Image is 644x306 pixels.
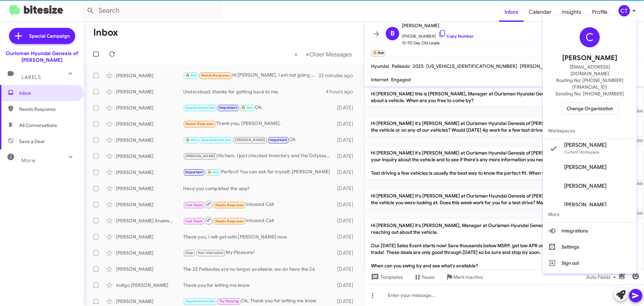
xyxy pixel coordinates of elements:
span: [PERSON_NAME] [564,183,606,189]
span: Change Organization [567,103,613,114]
span: [PERSON_NAME] [562,53,617,63]
button: Settings [543,239,637,255]
div: C [580,27,600,47]
button: Change Organization [561,102,619,115]
span: [PERSON_NAME] [564,202,606,208]
button: Integrations [543,223,637,239]
span: [EMAIL_ADDRESS][DOMAIN_NAME] [551,63,629,77]
span: [PERSON_NAME] [564,164,606,171]
span: Workspaces [543,123,637,139]
span: Sending No: [PHONE_NUMBER] [555,90,624,97]
button: Sign out [543,255,637,271]
span: More [543,206,637,222]
span: Routing No: [PHONE_NUMBER][FINANCIAL_ID] [551,77,629,90]
span: Current Workspace [564,149,599,155]
span: [PERSON_NAME] [564,142,606,148]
